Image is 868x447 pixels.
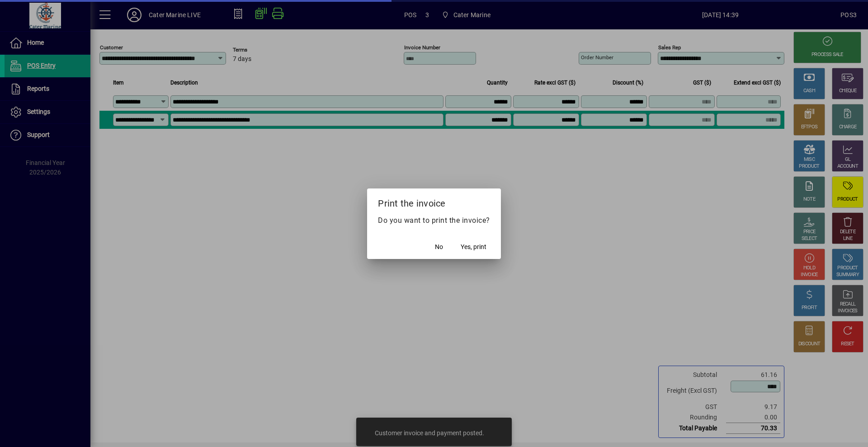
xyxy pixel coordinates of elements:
button: No [425,239,453,255]
h2: Print the invoice [367,188,501,215]
span: No [435,242,443,252]
button: Yes, print [457,239,490,255]
p: Do you want to print the invoice? [378,215,490,226]
span: Yes, print [461,242,486,252]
